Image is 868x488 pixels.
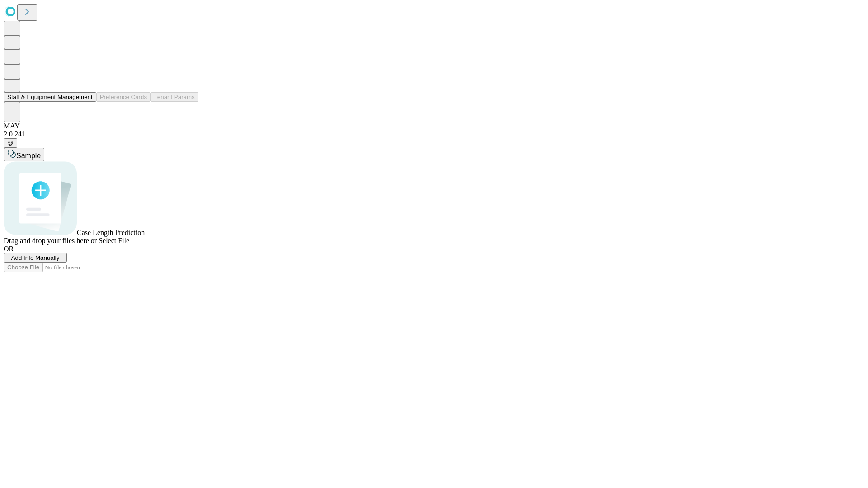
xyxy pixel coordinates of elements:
span: @ [7,140,14,146]
button: Add Info Manually [4,253,67,263]
span: OR [4,245,14,253]
span: Sample [16,152,41,160]
button: Sample [4,148,44,161]
span: Drag and drop your files here or [4,237,97,244]
span: Case Length Prediction [77,229,145,236]
span: Add Info Manually [11,254,60,261]
button: Tenant Params [151,92,198,102]
button: Preference Cards [96,92,151,102]
button: @ [4,138,17,148]
span: Select File [99,237,129,244]
div: MAY [4,122,864,130]
div: 2.0.241 [4,130,864,138]
button: Staff & Equipment Management [4,92,96,102]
